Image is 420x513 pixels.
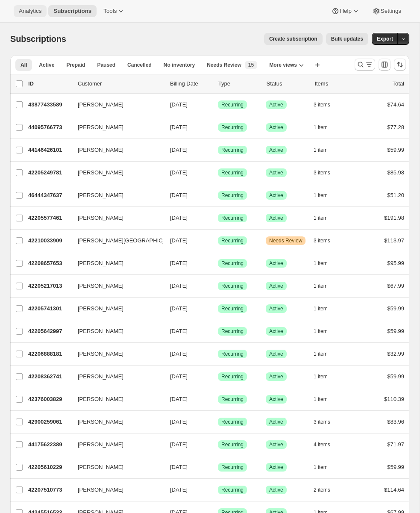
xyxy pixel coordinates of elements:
span: [DATE] [170,237,188,244]
span: $77.28 [387,124,404,130]
span: [DATE] [170,419,188,425]
span: [DATE] [170,169,188,176]
button: Create subscription [264,33,323,45]
button: [PERSON_NAME] [73,438,158,451]
div: 42205642997[PERSON_NAME][DATE]SuccessRecurringSuccessActive1 item$59.99 [28,325,404,337]
span: Create subscription [269,35,317,42]
p: 43877433589 [28,100,71,109]
button: 3 items [314,416,340,428]
div: IDCustomerBilling DateTypeStatusItemsTotal [28,80,404,88]
span: Recurring [221,396,244,403]
button: [PERSON_NAME] [73,415,158,429]
span: Recurring [221,441,244,448]
span: More views [269,62,297,68]
button: 1 item [314,212,337,224]
span: Paused [97,62,115,68]
span: [PERSON_NAME] [78,350,123,358]
span: Active [269,351,283,357]
p: 42205610229 [28,463,71,472]
span: 3 items [314,237,330,244]
div: 44146426101[PERSON_NAME][DATE]SuccessRecurringSuccessActive1 item$59.99 [28,144,404,156]
button: 2 items [314,484,340,496]
span: [DATE] [170,441,188,448]
button: 1 item [314,189,337,201]
span: 1 item [314,147,328,153]
span: No inventory [164,62,195,68]
span: Tools [103,8,117,15]
button: [PERSON_NAME] [73,279,158,293]
span: Active [269,215,283,221]
button: More views [264,59,309,71]
button: [PERSON_NAME] [73,483,158,497]
span: Recurring [221,260,244,267]
span: [DATE] [170,260,188,266]
button: 1 item [314,325,337,337]
span: 1 item [314,351,328,357]
button: Analytics [14,5,47,17]
p: Customer [78,80,163,88]
p: Billing Date [170,80,211,88]
span: Recurring [221,283,244,289]
span: Recurring [221,486,244,493]
button: [PERSON_NAME] [73,347,158,361]
button: Search and filter results [355,59,375,71]
span: [PERSON_NAME] [78,372,123,381]
button: 1 item [314,393,337,405]
span: Prepaid [66,62,85,68]
span: Recurring [221,373,244,380]
span: [DATE] [170,351,188,357]
span: 3 items [314,169,330,176]
span: Recurring [221,328,244,335]
span: Needs Review [207,62,241,68]
span: [PERSON_NAME] [78,327,123,336]
span: $51.20 [387,192,404,198]
span: Active [269,328,283,335]
button: Create new view [311,59,324,71]
span: Active [269,305,283,312]
div: 42900259061[PERSON_NAME][DATE]SuccessRecurringSuccessActive3 items$83.96 [28,416,404,428]
span: $59.99 [387,328,404,334]
button: 1 item [314,371,337,383]
button: [PERSON_NAME] [73,302,158,315]
p: 44146426101 [28,146,71,154]
div: 42208657653[PERSON_NAME][DATE]SuccessRecurringSuccessActive1 item$95.99 [28,257,404,269]
button: [PERSON_NAME] [73,460,158,474]
button: Bulk updates [326,33,368,45]
span: Subscriptions [10,34,66,44]
button: 4 items [314,439,340,451]
span: [PERSON_NAME] [78,259,123,268]
span: [PERSON_NAME] [78,463,123,472]
p: 42207510773 [28,486,71,494]
button: [PERSON_NAME] [73,189,158,202]
p: 42376003829 [28,395,71,404]
span: Recurring [221,101,244,108]
div: 42376003829[PERSON_NAME][DATE]SuccessRecurringSuccessActive1 item$110.39 [28,393,404,405]
p: 42210033909 [28,236,71,245]
p: ID [28,80,71,88]
span: 2 items [314,486,330,493]
span: [PERSON_NAME] [78,418,123,426]
p: 42205642997 [28,327,71,336]
button: 1 item [314,461,337,473]
div: 42207510773[PERSON_NAME][DATE]SuccessRecurringSuccessActive2 items$114.64 [28,484,404,496]
span: 1 item [314,328,328,335]
button: Export [372,33,398,45]
span: [PERSON_NAME] [78,191,123,200]
span: Active [269,147,283,153]
span: 4 items [314,441,330,448]
span: [PERSON_NAME] [78,304,123,313]
span: Active [39,62,54,68]
div: 42205217013[PERSON_NAME][DATE]SuccessRecurringSuccessActive1 item$67.99 [28,280,404,292]
span: Active [269,192,283,199]
span: [DATE] [170,305,188,312]
span: [DATE] [170,101,188,108]
span: Help [340,8,351,15]
span: 1 item [314,215,328,221]
span: All [21,62,27,68]
button: Sort the results [394,59,406,71]
span: [DATE] [170,328,188,334]
span: [PERSON_NAME] [78,214,123,222]
span: $59.99 [387,305,404,312]
span: Export [377,35,393,42]
p: 42205741301 [28,304,71,313]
